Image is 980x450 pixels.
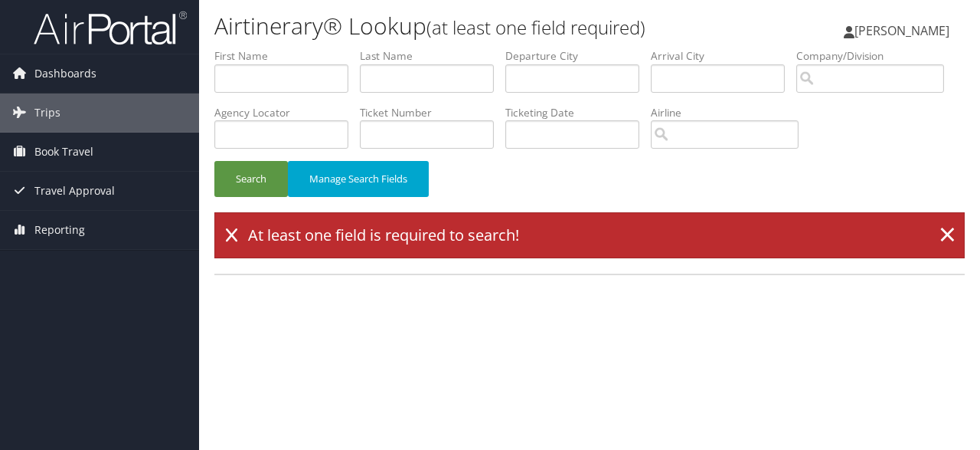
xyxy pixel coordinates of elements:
a: × [934,220,961,251]
span: Dashboards [34,54,96,93]
label: Company/Division [796,48,955,64]
label: Airline [651,105,810,120]
label: Departure City [505,48,651,64]
label: Agency Locator [214,105,360,120]
label: Ticketing Date [505,105,651,120]
span: Reporting [34,211,85,249]
span: Book Travel [34,133,93,171]
h1: Airtinerary® Lookup [214,10,714,42]
span: [PERSON_NAME] [854,22,949,39]
label: Last Name [360,48,505,64]
a: [PERSON_NAME] [844,8,965,54]
button: Search [214,161,288,197]
label: Ticket Number [360,105,505,120]
label: First Name [214,48,360,64]
img: airportal-logo.png [34,10,187,46]
span: Trips [34,94,60,132]
span: Travel Approval [34,172,115,210]
div: At least one field is required to search! [214,212,965,258]
button: Manage Search Fields [288,161,429,197]
label: Arrival City [651,48,796,64]
small: (at least one field required) [426,15,645,40]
